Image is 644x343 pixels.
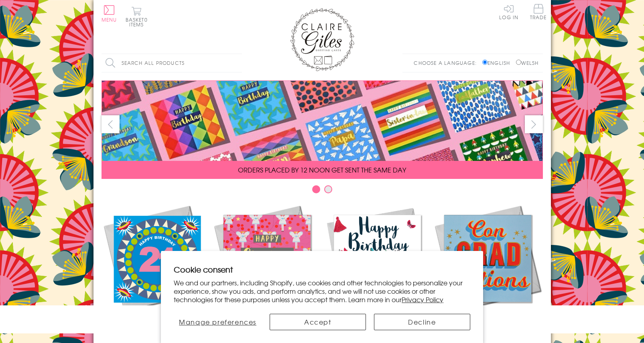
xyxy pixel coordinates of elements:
[234,54,242,72] input: Search
[433,203,543,329] a: Academic
[499,4,518,20] a: Log In
[270,314,366,330] button: Accept
[174,314,262,330] button: Manage preferences
[102,203,212,329] a: New Releases
[324,185,332,193] button: Carousel Page 2
[374,314,470,330] button: Decline
[322,203,433,329] a: Birthdays
[414,59,481,66] p: Choose a language:
[530,4,547,20] span: Trade
[238,165,406,175] span: ORDERS PLACED BY 12 NOON GET SENT THE SAME DAY
[516,59,539,66] label: Welsh
[174,279,470,303] p: We and our partners, including Shopify, use cookies and other technologies to personalize your ex...
[129,16,148,28] span: 0 items
[516,60,521,65] input: Welsh
[102,5,117,22] button: Menu
[482,60,488,65] input: English
[525,115,543,133] button: next
[102,185,543,197] div: Carousel Pagination
[179,317,256,327] span: Manage preferences
[482,59,514,66] label: English
[212,203,322,329] a: Christmas
[126,6,148,27] button: Basket0 items
[530,4,547,21] a: Trade
[102,115,120,133] button: prev
[102,54,242,72] input: Search all products
[312,185,320,193] button: Carousel Page 1 (Current Slide)
[174,264,470,275] h2: Cookie consent
[290,8,354,71] img: Claire Giles Greetings Cards
[102,16,117,23] span: Menu
[402,295,443,304] a: Privacy Policy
